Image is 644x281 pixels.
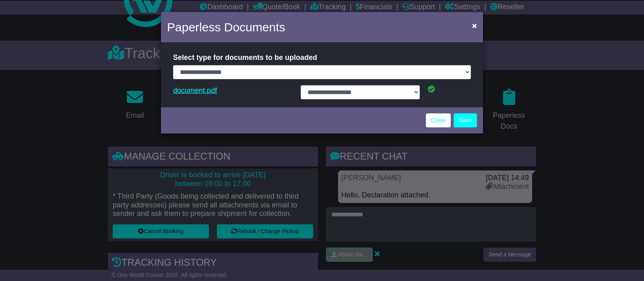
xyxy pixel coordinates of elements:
a: Close [426,113,451,127]
label: Select type for documents to be uploaded [173,50,317,65]
button: Save [454,113,477,127]
span: × [472,21,477,30]
button: Close [468,17,481,34]
a: document.pdf [173,84,217,96]
h4: Paperless Documents [167,18,285,36]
